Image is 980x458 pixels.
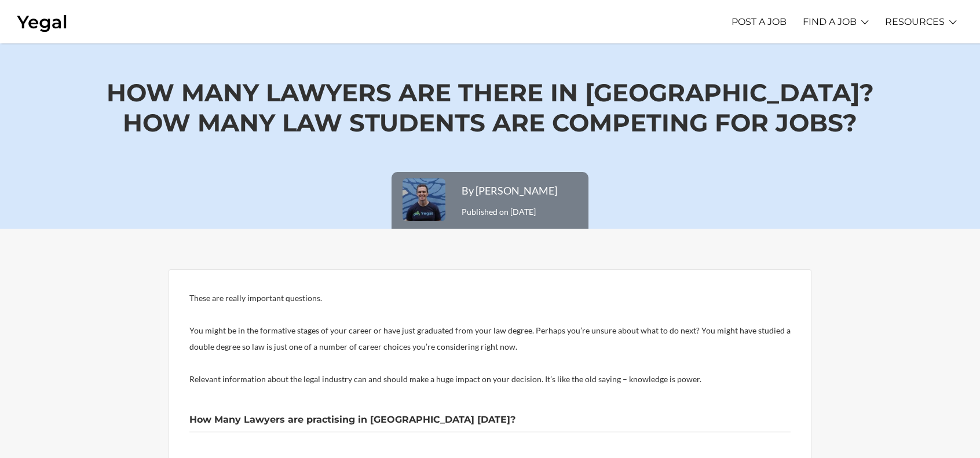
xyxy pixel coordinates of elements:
p: Relevant information about the legal industry can and should make a huge impact on your decision.... [189,371,791,387]
img: Photo [401,177,447,223]
a: By [PERSON_NAME] [462,184,557,197]
p: You might be in the formative stages of your career or have just graduated from your law degree. ... [189,323,791,355]
span: Published on [DATE] [462,184,557,217]
b: How Many Lawyers are practising in [GEOGRAPHIC_DATA] [DATE]? [189,414,515,425]
a: RESOURCES [885,6,945,38]
a: FIND A JOB [803,6,857,38]
p: These are really important questions. [189,290,791,306]
a: POST A JOB [732,6,787,38]
h1: How Many Lawyers are there in [GEOGRAPHIC_DATA]? How Many Law Students are Competing for Jobs? [98,43,882,172]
